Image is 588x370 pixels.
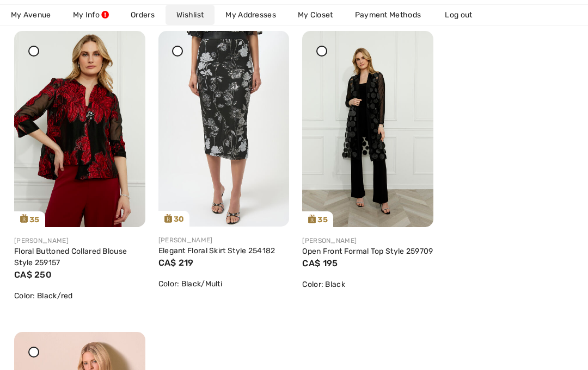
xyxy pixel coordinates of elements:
[302,247,433,256] a: Open Front Formal Top Style 259709
[302,258,338,268] span: CA$ 195
[14,31,145,227] img: frank-lyman-jackets-blazers-black-silver_259157_3_6ea1_search.jpg
[302,279,433,290] div: Color: Black
[14,247,127,267] a: Floral Buttoned Collared Blouse Style 259157
[287,5,344,25] a: My Closet
[11,9,51,21] span: My Avenue
[302,31,433,227] img: frank-lyman-jackets-blazers-black_259709_1_dfe7_search.jpg
[14,31,145,227] a: 35
[158,278,290,290] div: Color: Black/Multi
[158,235,290,245] div: [PERSON_NAME]
[14,290,145,302] div: Color: Black/red
[158,31,290,227] a: 30
[14,269,52,280] span: CA$ 250
[158,258,194,268] span: CA$ 219
[120,5,166,25] a: Orders
[434,5,494,25] a: Log out
[215,5,287,25] a: My Addresses
[158,246,275,255] a: Elegant Floral Skirt Style 254182
[166,5,215,25] a: Wishlist
[302,31,433,227] a: 35
[158,31,290,227] img: joseph-ribkoff-skirts-black-multi_254182_3_f6ca_search.jpg
[62,5,120,25] a: My Info
[14,236,145,246] div: [PERSON_NAME]
[302,236,433,246] div: [PERSON_NAME]
[344,5,432,25] a: Payment Methods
